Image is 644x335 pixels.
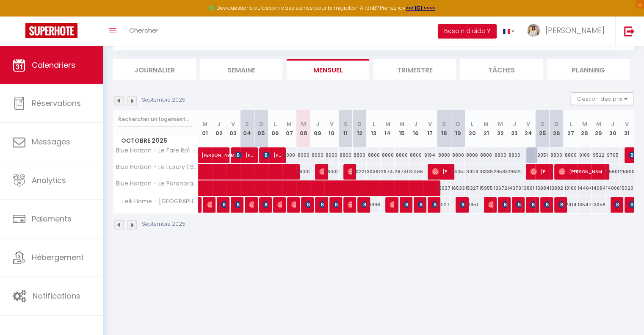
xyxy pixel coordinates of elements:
[451,110,465,147] th: 19
[329,120,333,128] abbr: V
[381,164,395,180] div: 29744
[268,110,282,147] th: 06
[212,110,226,147] th: 02
[438,24,497,39] button: Besoin d'aide ?
[507,110,521,147] th: 23
[32,60,75,70] span: Calendriers
[620,110,634,147] th: 31
[558,197,563,213] span: [PERSON_NAME]
[221,197,226,213] span: [PERSON_NAME] [PERSON_NAME]
[471,120,473,128] abbr: L
[550,180,564,196] div: 13882
[614,197,619,213] span: [PERSON_NAME]
[502,197,507,213] span: [PERSON_NAME]
[564,110,578,147] th: 27
[521,110,535,147] th: 24
[513,120,516,128] abbr: J
[333,197,338,213] span: [PERSON_NAME]
[493,147,507,163] div: 8800
[428,120,432,128] abbr: V
[353,147,367,163] div: 8800
[456,120,460,128] abbr: D
[591,147,605,163] div: 9522
[550,147,564,163] div: 8800
[381,110,395,147] th: 14
[32,98,81,108] span: Réservations
[423,147,437,163] div: 9194
[605,147,619,163] div: 9705
[381,147,395,163] div: 8800
[409,147,423,163] div: 8800
[198,197,202,213] a: [PERSON_NAME]
[305,197,310,213] span: [PERSON_NAME]
[282,110,296,147] th: 07
[348,163,352,180] span: [PERSON_NAME]
[484,120,489,128] abbr: M
[33,291,80,301] span: Notifications
[564,180,578,196] div: 13160
[578,147,591,163] div: 9109
[569,120,572,128] abbr: L
[217,120,221,128] abbr: J
[605,110,619,147] th: 30
[319,163,324,180] span: [PERSON_NAME]
[535,180,549,196] div: 13984
[451,164,465,180] div: 34053
[367,197,381,213] div: 10998
[526,120,530,128] abbr: V
[409,164,423,180] div: 31466
[274,120,276,128] abbr: L
[390,197,394,213] span: [PERSON_NAME]
[115,147,199,154] span: Blue Horizon - Le Fare Ra'i - Jacuzzi - Jardin
[200,59,282,80] li: Semaine
[544,197,549,213] span: [PERSON_NAME]
[324,147,338,163] div: 8000
[564,147,578,163] div: 8800
[395,147,409,163] div: 8800
[202,143,240,159] span: [PERSON_NAME]-[PERSON_NAME]
[32,136,70,147] span: Messages
[507,147,521,163] div: 8800
[32,213,72,224] span: Paiements
[367,110,381,147] th: 13
[353,164,367,180] div: 30226
[287,120,292,128] abbr: M
[406,4,435,11] a: >>> ICI <<<<
[291,197,296,213] span: [PERSON_NAME] Tuieinui
[367,147,381,163] div: 8800
[245,120,249,128] abbr: S
[479,164,493,180] div: 31339
[620,164,634,180] div: 25800
[479,147,493,163] div: 8800
[479,110,493,147] th: 21
[437,110,451,147] th: 18
[535,110,549,147] th: 25
[404,197,408,213] span: [PERSON_NAME]
[113,135,198,147] span: Octobre 2025
[282,147,296,163] div: 8000
[207,197,212,213] span: [PERSON_NAME]
[367,164,381,180] div: 30396
[202,120,207,128] abbr: M
[353,110,367,147] th: 12
[591,197,605,213] div: 13056
[362,197,366,213] span: [PERSON_NAME]
[339,147,353,163] div: 8800
[465,147,479,163] div: 8800
[316,120,319,128] abbr: J
[554,120,558,128] abbr: D
[115,180,199,187] span: Blue Horizon - Le Paranorama Moeara
[259,120,263,128] abbr: D
[493,164,507,180] div: 29538
[423,110,437,147] th: 17
[460,59,543,80] li: Tâches
[507,164,521,180] div: 29620
[395,164,409,180] div: 28740
[357,120,362,128] abbr: D
[432,163,451,180] span: [PERSON_NAME]
[115,197,199,206] span: Leili Home - [GEOGRAPHIC_DATA]
[301,120,306,128] abbr: M
[547,59,630,80] li: Planning
[118,112,193,127] input: Rechercher un logement...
